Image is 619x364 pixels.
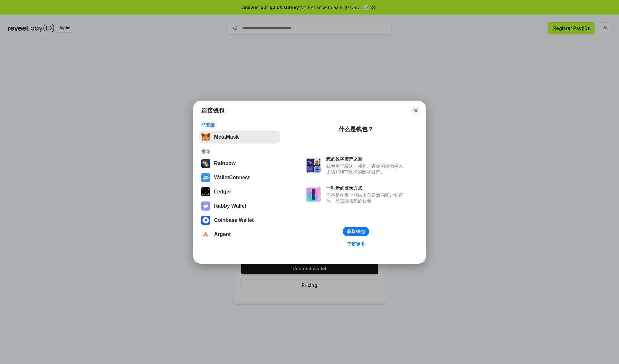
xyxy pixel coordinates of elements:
[199,171,280,184] button: WalletConnect
[201,133,210,142] img: svg+xml,%3Csvg%20fill%3D%22none%22%20height%3D%2233%22%20viewBox%3D%220%200%2035%2033%22%20width%...
[326,192,406,204] div: 而不是在每个网站上创建新的账户和密码，只需连接您的钱包。
[343,227,369,236] button: 获取钱包
[199,228,280,241] button: Argent
[339,125,373,133] div: 什么是钱包？
[214,134,239,140] div: MetaMask
[199,185,280,198] button: Ledger
[347,241,365,247] div: 了解更多
[201,216,210,225] img: svg+xml,%3Csvg%20width%3D%2228%22%20height%3D%2228%22%20viewBox%3D%220%200%2028%2028%22%20fill%3D...
[214,217,254,223] div: Coinbase Wallet
[411,106,420,115] button: Close
[214,175,250,181] div: WalletConnect
[201,159,210,168] img: svg+xml,%3Csvg%20width%3D%22120%22%20height%3D%22120%22%20viewBox%3D%220%200%20120%20120%22%20fil...
[199,131,280,143] button: MetaMask
[214,161,236,166] div: Rainbow
[201,107,224,114] h1: 连接钱包
[326,163,406,175] div: 钱包用于发送、接收、存储和显示像以太坊和NFT这样的数字资产。
[214,231,231,237] div: Argent
[201,230,210,239] img: svg+xml,%3Csvg%20width%3D%2228%22%20height%3D%2228%22%20viewBox%3D%220%200%2028%2028%22%20fill%3D...
[306,187,321,202] img: svg+xml,%3Csvg%20xmlns%3D%22http%3A%2F%2Fwww.w3.org%2F2000%2Fsvg%22%20fill%3D%22none%22%20viewBox...
[201,202,210,211] img: svg+xml,%3Csvg%20xmlns%3D%22http%3A%2F%2Fwww.w3.org%2F2000%2Fsvg%22%20fill%3D%22none%22%20viewBox...
[201,173,210,182] img: svg+xml,%3Csvg%20width%3D%2228%22%20height%3D%2228%22%20viewBox%3D%220%200%2028%2028%22%20fill%3D...
[214,189,231,195] div: Ledger
[201,149,278,154] div: 推荐
[199,157,280,170] button: Rainbow
[214,203,246,209] div: Rabby Wallet
[326,185,406,191] div: 一种新的登录方式
[343,240,369,248] a: 了解更多
[306,158,321,173] img: svg+xml,%3Csvg%20xmlns%3D%22http%3A%2F%2Fwww.w3.org%2F2000%2Fsvg%22%20fill%3D%22none%22%20viewBox...
[326,156,406,162] div: 您的数字资产之家
[201,122,278,128] div: 已安装
[347,229,365,234] div: 获取钱包
[199,200,280,212] button: Rabby Wallet
[201,187,210,196] img: svg+xml,%3Csvg%20xmlns%3D%22http%3A%2F%2Fwww.w3.org%2F2000%2Fsvg%22%20width%3D%2228%22%20height%3...
[199,214,280,227] button: Coinbase Wallet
